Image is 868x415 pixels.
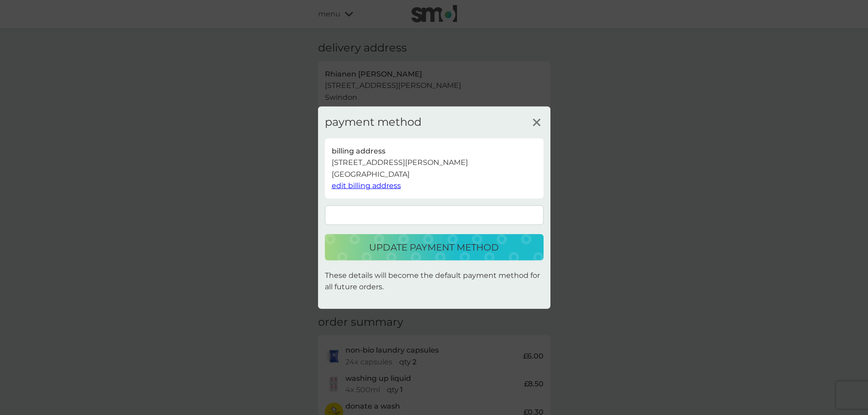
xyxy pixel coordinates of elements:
[325,116,421,129] h3: payment method
[330,211,539,219] iframe: Secure card payment input frame
[325,270,544,293] p: These details will become the default payment method for all future orders.
[332,168,410,180] p: [GEOGRAPHIC_DATA]
[369,240,499,255] p: update payment method
[332,145,385,157] p: billing address
[325,234,544,261] button: update payment method
[332,157,468,169] p: [STREET_ADDRESS][PERSON_NAME]
[332,180,401,192] button: edit billing address
[332,181,401,190] span: edit billing address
